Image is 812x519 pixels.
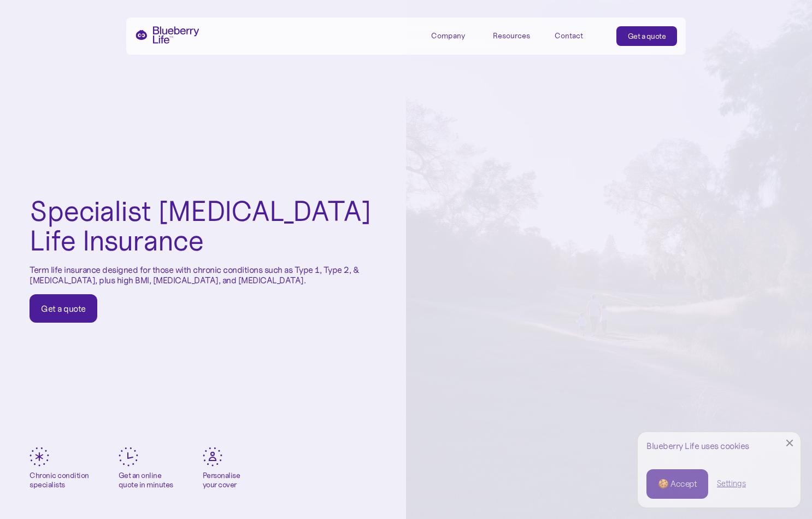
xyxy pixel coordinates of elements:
[658,478,697,490] div: 🍪 Accept
[203,471,240,489] div: Personalise your cover
[30,265,376,285] p: Term life insurance designed for those with chronic conditions such as Type 1, Type 2, & [MEDICAL...
[616,26,678,46] a: Get a quote
[431,31,465,40] div: Company
[493,31,530,40] div: Resources
[717,478,746,489] a: Settings
[119,471,173,489] div: Get an online quote in minutes
[779,432,801,454] a: Close Cookie Popup
[30,196,376,256] h1: Specialist [MEDICAL_DATA] Life Insurance
[30,294,97,323] a: Get a quote
[555,31,583,40] div: Contact
[431,26,480,44] div: Company
[790,443,790,444] div: Close Cookie Popup
[493,26,542,44] div: Resources
[628,31,666,42] div: Get a quote
[135,26,199,44] a: home
[30,471,89,489] div: Chronic condition specialists
[646,441,792,451] div: Blueberry Life uses cookies
[646,469,708,499] a: 🍪 Accept
[555,26,604,44] a: Contact
[41,303,86,314] div: Get a quote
